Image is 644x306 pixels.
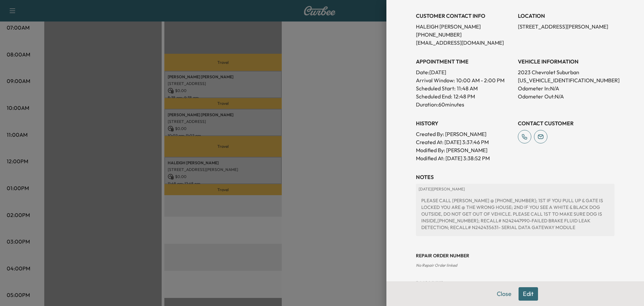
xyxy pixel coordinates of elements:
p: Odometer In: N/A [518,84,614,92]
h3: Repair Order number [416,252,614,259]
p: 11:48 AM [457,84,478,92]
p: Created At : [DATE] 3:37:46 PM [416,138,513,146]
p: HALEIGH [PERSON_NAME] [416,23,513,31]
p: [EMAIL_ADDRESS][DOMAIN_NAME] [416,39,513,47]
p: Scheduled End: [416,92,452,100]
h3: History [416,119,513,127]
button: Edit [519,287,538,301]
h3: DMS Links [416,279,614,287]
p: Modified By : [PERSON_NAME] [416,146,513,154]
p: [US_VEHICLE_IDENTIFICATION_NUMBER] [518,76,614,84]
p: Duration: 60 minutes [416,100,513,108]
h3: CUSTOMER CONTACT INFO [416,12,513,20]
h3: NOTES [416,173,614,181]
span: No Repair Order linked [416,263,457,268]
h3: CONTACT CUSTOMER [518,119,614,127]
button: Close [492,287,516,301]
p: Scheduled Start: [416,84,455,92]
p: Arrival Window: [416,76,513,84]
p: 2023 Chevrolet Suburban [518,68,614,76]
p: [DATE] | [PERSON_NAME] [419,186,612,192]
div: PLEASE CALL [PERSON_NAME] @ [PHONE_NUMBER]; 1ST IF YOU PULL UP & GATE IS LOCKED YOU ARE @ THE WRO... [419,194,612,233]
p: 12:48 PM [453,92,475,100]
p: Modified At : [DATE] 3:38:52 PM [416,154,513,162]
span: 10:00 AM - 2:00 PM [456,76,504,84]
h3: APPOINTMENT TIME [416,57,513,65]
p: Date: [DATE] [416,68,513,76]
p: [PHONE_NUMBER] [416,31,513,39]
h3: VEHICLE INFORMATION [518,57,614,65]
h3: LOCATION [518,12,614,20]
p: Created By : [PERSON_NAME] [416,130,513,138]
p: Odometer Out: N/A [518,92,614,100]
p: [STREET_ADDRESS][PERSON_NAME] [518,23,614,31]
